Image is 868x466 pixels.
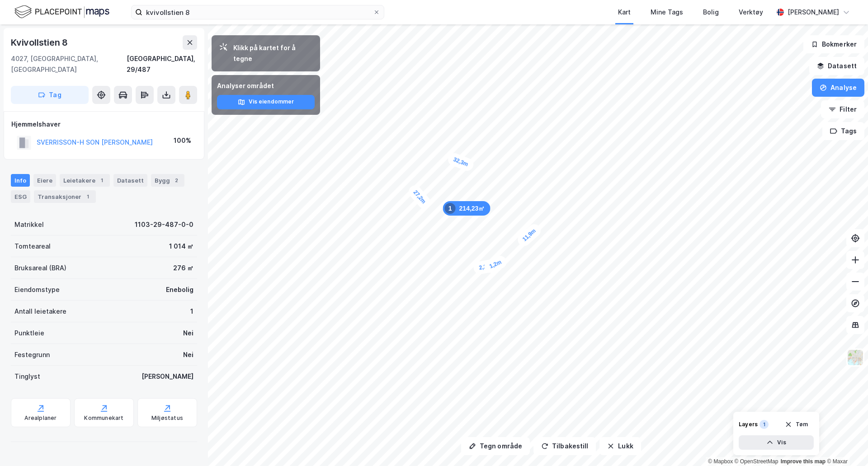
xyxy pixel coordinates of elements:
div: Leietakere [60,174,110,187]
div: Kontrollprogram for chat [823,423,868,466]
div: Map marker [482,254,509,275]
div: Map marker [446,151,475,173]
div: Miljøstatus [151,414,183,422]
a: OpenStreetMap [735,458,778,465]
div: Map marker [515,221,543,249]
div: Eiere [33,174,56,187]
a: Improve this map [781,458,826,465]
div: [PERSON_NAME] [788,7,839,18]
div: Hjemmelshaver [11,119,197,130]
img: Z [847,349,864,366]
div: Punktleie [14,328,44,339]
div: Klikk på kartet for å tegne [233,42,313,64]
div: Analyser området [217,80,315,91]
img: logo.f888ab2527a4732fd821a326f86c7f29.svg [14,4,109,20]
div: 1 [445,203,456,214]
div: ESG [11,190,30,203]
div: [PERSON_NAME] [142,371,193,382]
div: 4027, [GEOGRAPHIC_DATA], [GEOGRAPHIC_DATA] [11,53,127,75]
div: Info [11,174,30,187]
div: Map marker [443,201,491,216]
div: Eiendomstype [14,284,60,295]
div: Matrikkel [14,219,44,230]
div: 100% [174,135,191,146]
div: Bruksareal (BRA) [14,263,66,273]
div: Datasett [113,174,147,187]
div: Antall leietakere [14,306,66,317]
button: Tegn område [461,437,530,455]
div: Bygg [151,174,184,187]
iframe: Chat Widget [823,423,868,466]
div: 1 [83,192,92,201]
div: Kvivollstien 8 [11,35,70,50]
div: 276 ㎡ [173,263,193,273]
button: Tøm [779,417,814,432]
button: Filter [821,100,864,118]
div: Tinglyst [14,371,40,382]
div: Bolig [703,7,719,18]
div: Mine Tags [651,7,683,18]
button: Datasett [809,57,864,75]
div: [GEOGRAPHIC_DATA], 29/487 [127,53,197,75]
div: 1 [97,176,106,185]
div: Nei [183,328,193,339]
div: Nei [183,349,193,360]
div: Kart [618,7,631,18]
div: 2 [172,176,181,185]
div: 1 014 ㎡ [169,241,193,252]
a: Mapbox [708,458,733,465]
div: Verktøy [739,7,763,18]
div: Arealplaner [24,414,57,422]
button: Vis [739,435,814,450]
button: Vis eiendommer [217,95,315,109]
div: 1 [759,420,769,429]
div: Tomteareal [14,241,51,252]
button: Tags [822,122,864,140]
div: Transaksjoner [34,190,96,203]
div: Festegrunn [14,349,50,360]
div: Kommunekart [84,414,123,422]
button: Tag [11,86,89,104]
button: Analyse [812,79,864,97]
div: Map marker [406,183,433,211]
div: 1103-29-487-0-0 [135,219,193,230]
button: Tilbakestill [533,437,596,455]
div: Enebolig [166,284,193,295]
input: Søk på adresse, matrikkel, gårdeiere, leietakere eller personer [142,5,373,19]
div: 1 [190,306,193,317]
div: Layers [739,421,758,428]
button: Lukk [599,437,641,455]
button: Bokmerker [803,35,864,53]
